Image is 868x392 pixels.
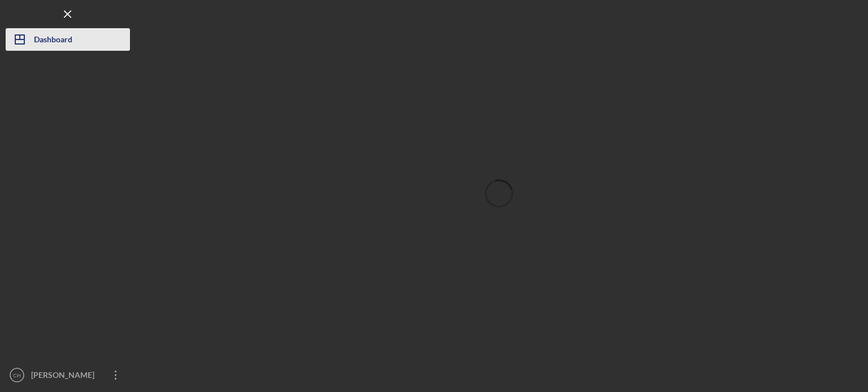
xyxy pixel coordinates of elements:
div: [PERSON_NAME] [28,364,102,389]
button: Dashboard [6,28,130,51]
div: Dashboard [34,28,72,54]
button: CH[PERSON_NAME] [6,364,130,386]
text: CH [13,372,21,378]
